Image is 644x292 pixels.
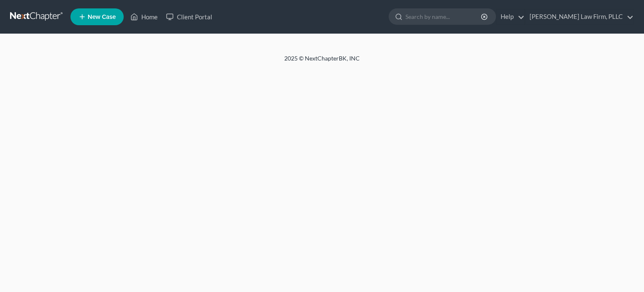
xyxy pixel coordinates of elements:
[162,9,216,24] a: Client Portal
[496,9,525,24] a: Help
[405,9,482,24] input: Search by name...
[83,54,561,69] div: 2025 © NextChapterBK, INC
[126,9,162,24] a: Home
[88,14,116,20] span: New Case
[525,9,634,24] a: [PERSON_NAME] Law Firm, PLLC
